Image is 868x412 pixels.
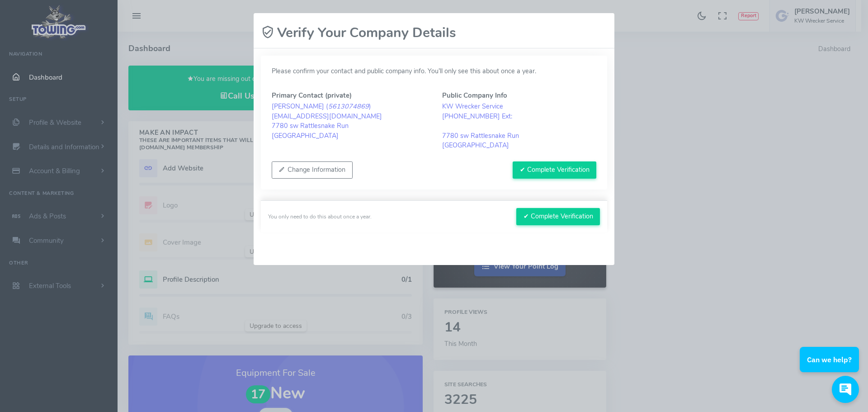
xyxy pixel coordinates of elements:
[442,92,596,99] h5: Public Company Info
[442,102,596,151] blockquote: KW Wrecker Service [PHONE_NUMBER] Ext: 7780 sw Rattlesnake Run [GEOGRAPHIC_DATA]
[793,322,868,412] iframe: Conversations
[272,92,426,99] h5: Primary Contact (private)
[516,208,600,225] button: ✔ Complete Verification
[261,25,456,41] h2: Verify Your Company Details
[272,66,596,76] p: Please confirm your contact and public company info. You’ll only see this about once a year.
[268,213,372,221] div: You only need to do this about once a year.
[272,102,426,141] blockquote: [PERSON_NAME] ( ) [EMAIL_ADDRESS][DOMAIN_NAME] 7780 sw Rattlesnake Run [GEOGRAPHIC_DATA]
[328,102,369,111] em: 5613074869
[272,161,353,179] button: Change Information
[513,161,596,179] button: ✔ Complete Verification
